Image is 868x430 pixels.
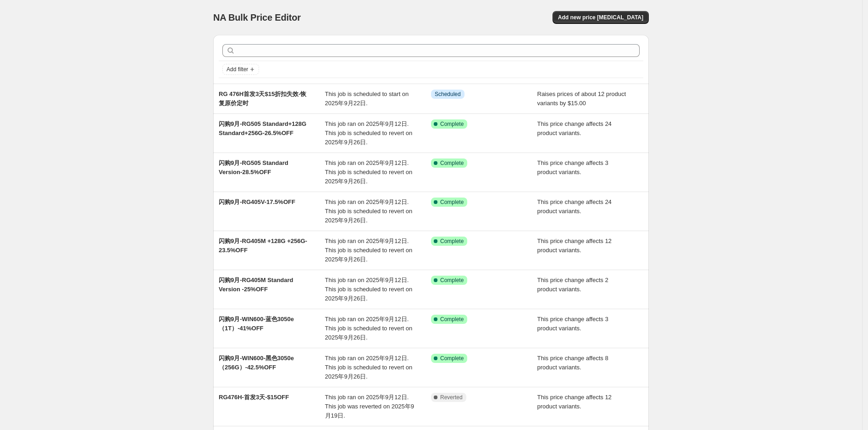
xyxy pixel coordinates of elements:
button: Add new price [MEDICAL_DATA] [553,11,649,24]
span: Add new price [MEDICAL_DATA] [558,14,643,21]
span: This price change affects 12 product variants. [537,394,612,410]
span: 闪购9月-RG405M Standard Version -25%OFF [219,277,293,293]
span: Complete [440,316,464,323]
span: RG 476H首发3天$15折扣失效-恢复原价定时 [219,91,306,107]
span: This job ran on 2025年9月12日. This job is scheduled to revert on 2025年9月26日. [325,238,413,263]
span: This price change affects 24 product variants. [537,120,612,136]
span: This price change affects 12 product variants. [537,238,612,254]
span: Scheduled [435,91,461,98]
span: Complete [440,355,464,362]
span: This job ran on 2025年9月12日. This job is scheduled to revert on 2025年9月26日. [325,198,413,224]
span: This job ran on 2025年9月12日. This job is scheduled to revert on 2025年9月26日. [325,120,413,146]
span: Complete [440,159,464,167]
span: This job is scheduled to start on 2025年9月22日. [325,91,409,107]
span: 闪购9月-RG405V-17.5%OFF [219,198,295,205]
span: 闪购9月-RG505 Standard+128G Standard+256G-26.5%OFF [219,120,306,136]
span: This job ran on 2025年9月12日. This job is scheduled to revert on 2025年9月26日. [325,355,413,380]
span: 闪购9月-WIN600-黑色3050e（256G）-42.5%OFF [219,355,294,371]
span: 闪购9月-RG405M +128G +256G-23.5%OFF [219,238,307,254]
span: Complete [440,198,464,206]
span: Add filter [227,66,248,73]
span: This job ran on 2025年9月12日. This job was reverted on 2025年9月19日. [325,394,414,419]
span: Complete [440,238,464,245]
span: This price change affects 3 product variants. [537,316,608,332]
span: This price change affects 2 product variants. [537,277,608,293]
span: This price change affects 24 product variants. [537,198,612,215]
span: This job ran on 2025年9月12日. This job is scheduled to revert on 2025年9月26日. [325,316,413,341]
span: 闪购9月-RG505 Standard Version-28.5%OFF [219,159,288,175]
span: This price change affects 3 product variants. [537,159,608,175]
button: Add filter [222,64,259,75]
span: This job ran on 2025年9月12日. This job is scheduled to revert on 2025年9月26日. [325,159,413,185]
span: NA Bulk Price Editor [213,12,301,23]
span: This job ran on 2025年9月12日. This job is scheduled to revert on 2025年9月26日. [325,277,413,302]
span: Reverted [440,394,463,401]
span: Complete [440,277,464,284]
span: This price change affects 8 product variants. [537,355,608,371]
span: 闪购9月-WIN600-蓝色3050e（1T）-41%OFF [219,316,294,332]
span: RG476H-首发3天-$15OFF [219,394,289,401]
span: Raises prices of about 12 product variants by $15.00 [537,91,626,107]
span: Complete [440,120,464,128]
